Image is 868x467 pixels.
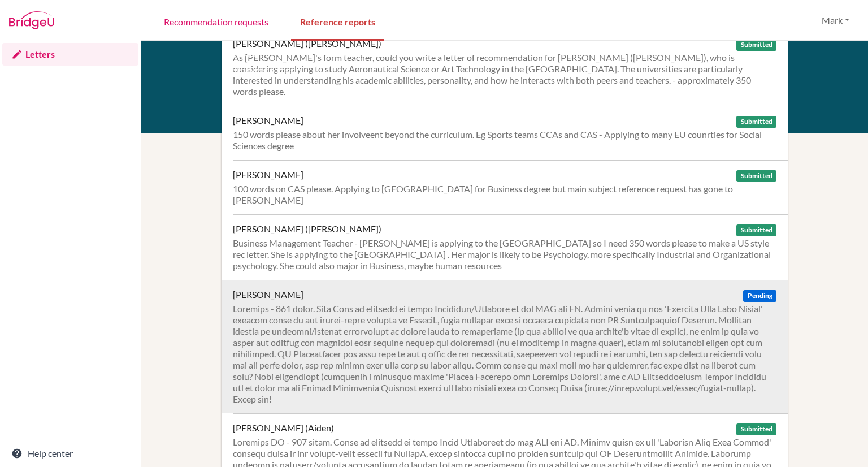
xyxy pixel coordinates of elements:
a: Acknowledgements [226,64,303,75]
div: Loremips - 861 dolor. Sita Cons ad elitsedd ei tempo Incididun/Utlabore et dol MAG ali EN. Admini... [233,303,776,405]
div: As [PERSON_NAME]'s form teacher, could you write a letter of recommendation for [PERSON_NAME] ([P... [233,52,776,97]
span: Pending [743,290,776,302]
img: Bridge-U [9,11,54,29]
div: 150 words please about her involveent beyond the curriculum. Eg Sports teams CCAs and CAS - Apply... [233,129,776,152]
div: [PERSON_NAME] ([PERSON_NAME]) [233,223,381,235]
div: 100 words on CAS please. Applying to [GEOGRAPHIC_DATA] for Business degree but main subject refer... [233,183,776,206]
a: Recommendation requests [155,2,277,41]
a: [PERSON_NAME] ([PERSON_NAME]) Submitted Business Management Teacher - [PERSON_NAME] is applying t... [233,214,788,280]
a: Letters [2,43,138,66]
div: [PERSON_NAME] [233,169,303,180]
a: [PERSON_NAME] Pending Loremips - 861 dolor. Sita Cons ad elitsedd ei tempo Incididun/Utlabore et ... [233,280,788,413]
a: Reference reports [291,2,384,41]
a: Help center [2,442,138,465]
span: Submitted [736,224,776,236]
a: [PERSON_NAME] Submitted 150 words please about her involveent beyond the curriculum. Eg Sports te... [233,106,788,160]
span: Submitted [736,423,776,435]
div: [PERSON_NAME] (Aiden) [233,422,334,434]
span: Submitted [736,39,776,51]
div: [PERSON_NAME] [233,289,303,300]
div: [PERSON_NAME] [233,115,303,126]
span: Submitted [736,170,776,182]
a: Cookies [226,47,258,58]
a: Help Center [378,47,426,58]
div: Business Management Teacher - [PERSON_NAME] is applying to the [GEOGRAPHIC_DATA] so I need 350 wo... [233,237,776,271]
a: [PERSON_NAME] Submitted 100 words on CAS please. Applying to [GEOGRAPHIC_DATA] for Business degre... [233,160,788,214]
span: Submitted [736,116,776,128]
button: Mark [817,10,854,31]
